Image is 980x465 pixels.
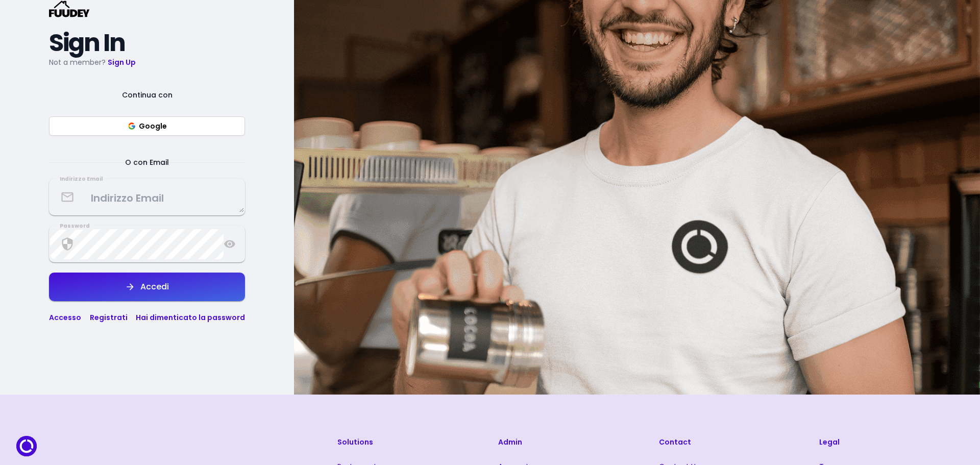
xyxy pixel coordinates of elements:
[49,312,81,323] a: Accesso
[90,312,128,323] a: Registrati
[49,273,245,301] button: Accedi
[49,1,90,17] svg: {/* Added fill="currentColor" here */} {/* This rectangle defines the background. Its explicit fi...
[498,436,643,448] h3: Admin
[108,57,136,67] a: Sign Up
[135,283,169,291] div: Accedi
[136,312,245,323] a: Hai dimenticato la password
[819,436,964,448] h3: Legal
[337,436,482,448] h3: Solutions
[56,222,94,230] div: Password
[56,175,107,183] div: Indirizzo Email
[49,116,245,136] button: Google
[110,89,185,101] span: Continua con
[113,156,181,168] span: O con Email
[49,34,245,52] h2: Sign In
[49,56,245,68] p: Not a member?
[659,436,803,448] h3: Contact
